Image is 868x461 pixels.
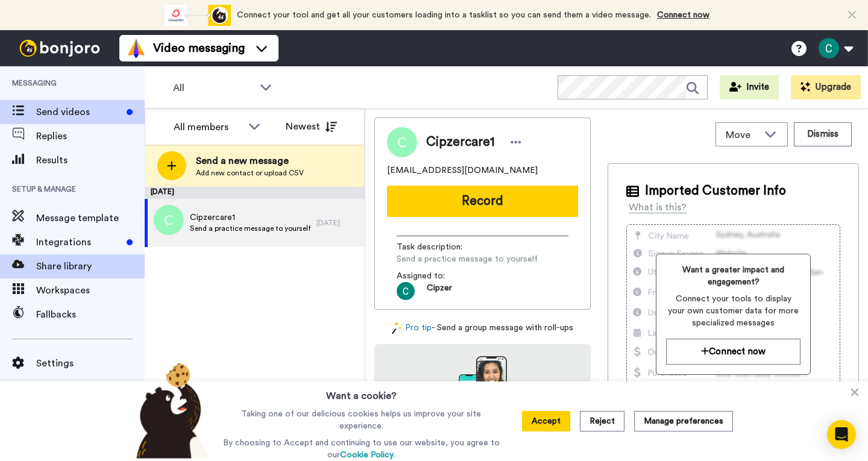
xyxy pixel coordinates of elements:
a: Cookie Policy [340,451,394,459]
span: Video messaging [153,40,245,57]
button: Invite [720,75,779,99]
span: Send a practice message to yourself [397,253,538,265]
span: All [173,81,254,95]
span: Replies [36,129,145,143]
span: Results [36,153,145,168]
span: Integrations [36,235,122,249]
span: Want a greater impact and engagement? [666,264,800,288]
span: Move [726,128,758,142]
span: Task description : [397,241,481,253]
img: c.png [154,205,184,235]
h3: Want a cookie? [326,381,397,403]
span: Share library [36,259,145,274]
span: Cipzercare1 [426,133,495,151]
span: Message template [36,211,145,225]
div: [DATE] [145,187,365,199]
div: [DATE] [316,218,359,228]
p: Taking one of our delicious cookies helps us improve your site experience. [220,408,503,432]
span: Add new contact or upload CSV [196,168,304,178]
span: Connect your tool and get all your customers loading into a tasklist so you can send them a video... [237,11,651,19]
div: animation [165,5,231,26]
p: By choosing to Accept and continuing to use our website, you agree to our . [220,437,503,461]
a: Pro tip [392,322,432,334]
img: Image of Cipzercare1 [387,127,417,157]
img: magic-wand.svg [392,322,403,334]
span: Connect your tools to display your own customer data for more specialized messages [666,293,800,329]
div: All members [174,120,242,134]
div: Open Intercom Messenger [827,420,856,449]
a: Connect now [657,11,709,19]
button: Upgrade [791,75,861,99]
span: Assigned to: [397,270,481,282]
span: Settings [36,356,145,371]
button: Connect now [666,339,800,365]
img: vm-color.svg [127,39,146,58]
span: Fallbacks [36,307,145,322]
button: Newest [277,114,346,139]
span: Send a new message [196,154,304,168]
span: [EMAIL_ADDRESS][DOMAIN_NAME] [387,165,538,177]
button: Reject [580,411,624,431]
div: What is this? [629,200,687,215]
button: Record [387,186,578,217]
img: bj-logo-header-white.svg [14,40,105,57]
img: bear-with-cookie.png [125,362,215,459]
span: Cipzer [427,282,452,300]
span: Workspaces [36,283,145,298]
span: Imported Customer Info [645,182,786,200]
span: Send videos [36,105,122,119]
img: ACg8ocK_jIh2St_5VzjO3l86XZamavd1hZ1738cUU1e59Uvd=s96-c [397,282,415,300]
button: Manage preferences [634,411,733,431]
img: download [459,356,507,421]
button: Accept [522,411,570,431]
div: - Send a group message with roll-ups [374,322,591,334]
button: Dismiss [794,122,852,146]
span: Cipzercare1 [190,212,310,224]
span: Send a practice message to yourself [190,224,310,233]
